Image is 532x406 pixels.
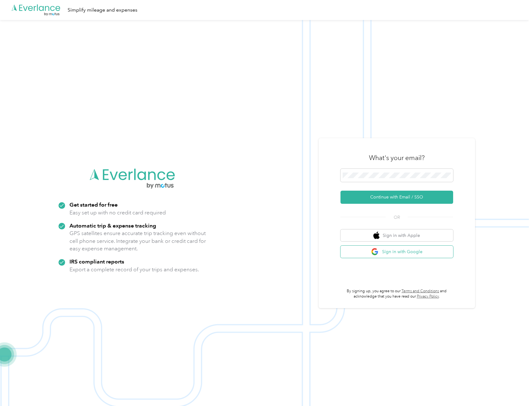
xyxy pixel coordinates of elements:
[69,258,124,265] strong: IRS compliant reports
[68,6,137,14] div: Simplify mileage and expenses
[369,153,425,162] h3: What's your email?
[402,289,439,293] a: Terms and Conditions
[340,229,453,242] button: apple logoSign in with Apple
[69,209,166,217] p: Easy set up with no credit card required
[371,248,379,256] img: google logo
[340,246,453,258] button: google logoSign in with Google
[386,214,408,221] span: OR
[417,294,439,299] a: Privacy Policy
[69,266,199,273] p: Export a complete record of your trips and expenses.
[69,201,118,208] strong: Get started for free
[373,232,380,239] img: apple logo
[340,288,453,299] p: By signing up, you agree to our and acknowledge that you have read our .
[340,191,453,204] button: Continue with Email / SSO
[69,229,206,253] p: GPS satellites ensure accurate trip tracking even without cell phone service. Integrate your bank...
[69,222,156,229] strong: Automatic trip & expense tracking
